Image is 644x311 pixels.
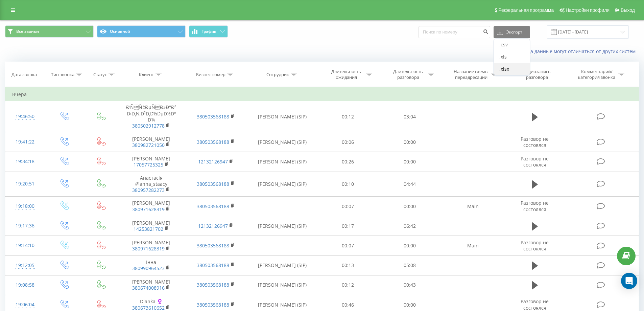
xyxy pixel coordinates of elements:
[12,279,38,292] div: 19:08:58
[119,275,183,295] td: [PERSON_NAME]
[328,69,364,80] div: Длительность ожидания
[12,259,38,272] div: 19:12:05
[139,72,154,77] div: Клиент
[317,275,379,295] td: 00:12
[198,223,228,229] a: 12132126947
[317,236,379,256] td: 00:07
[119,101,183,132] td: Ð’ÑÑ‡ÐµÑÐ»Ð°Ð² Ð›Ð¸Ñ‚Ð²Ð¸Ð½ÐµÐ½ÐºÐ¾
[317,132,379,152] td: 00:06
[499,66,509,72] span: .xlsx
[132,123,165,129] a: 380502912778
[12,239,38,252] div: 19:14:10
[317,172,379,197] td: 00:10
[248,256,317,275] td: [PERSON_NAME] (SIP)
[440,236,505,256] td: Main
[201,29,216,34] span: График
[621,7,635,13] span: Выход
[379,256,441,275] td: 05:08
[379,216,441,236] td: 06:42
[119,152,183,172] td: [PERSON_NAME]
[379,197,441,216] td: 00:00
[390,69,426,80] div: Длительность разговора
[577,69,617,80] div: Комментарий/категория звонка
[248,172,317,197] td: [PERSON_NAME] (SIP)
[12,135,38,149] div: 19:41:22
[498,7,554,13] span: Реферальная программа
[248,216,317,236] td: [PERSON_NAME] (SIP)
[317,216,379,236] td: 00:17
[521,298,549,311] span: Разговор не состоялся
[494,26,530,38] button: Экспорт
[521,136,549,148] span: Разговор не состоялся
[51,72,74,77] div: Тип звонка
[93,72,107,77] div: Статус
[248,132,317,152] td: [PERSON_NAME] (SIP)
[134,226,163,232] a: 14253821702
[197,113,229,120] a: 380503568188
[132,305,165,311] a: 380673610652
[132,206,165,213] a: 380971628319
[197,203,229,209] a: 380503568188
[196,72,225,77] div: Бизнес номер
[12,177,38,191] div: 19:20:51
[197,262,229,268] a: 380503568188
[197,282,229,288] a: 380503568188
[197,139,229,145] a: 380503568188
[132,265,165,271] a: 380990964523
[379,172,441,197] td: 04:44
[119,216,183,236] td: [PERSON_NAME]
[440,197,505,216] td: Main
[379,236,441,256] td: 00:00
[499,53,507,60] span: .xls
[119,132,183,152] td: [PERSON_NAME]
[521,200,549,212] span: Разговор не состоялся
[5,88,639,101] td: Вчера
[566,7,610,13] span: Настройки профиля
[317,197,379,216] td: 00:07
[197,302,229,308] a: 380503568188
[119,256,183,275] td: Інна
[197,242,229,249] a: 380503568188
[119,236,183,256] td: [PERSON_NAME]
[132,187,165,193] a: 380957282273
[132,285,165,291] a: 380674008916
[12,155,38,168] div: 19:34:18
[119,172,183,197] td: Анастасія @anna_staacy
[5,25,94,38] button: Все звонки
[132,245,165,252] a: 380971628319
[12,219,38,232] div: 19:17:36
[317,256,379,275] td: 00:13
[515,69,559,80] div: Аудиозапись разговора
[453,69,489,80] div: Название схемы переадресации
[248,101,317,132] td: [PERSON_NAME] (SIP)
[521,239,549,252] span: Разговор не состоялся
[134,161,163,168] a: 17057725325
[12,200,38,213] div: 19:18:00
[499,41,508,48] span: .csv
[419,26,490,38] input: Поиск по номеру
[97,25,186,38] button: Основной
[189,25,228,38] button: График
[521,155,549,168] span: Разговор не состоялся
[248,152,317,172] td: [PERSON_NAME] (SIP)
[379,152,441,172] td: 00:00
[317,101,379,132] td: 00:12
[317,152,379,172] td: 00:26
[197,181,229,187] a: 380503568188
[12,110,38,123] div: 19:46:50
[132,142,165,148] a: 380982721050
[520,48,639,54] a: Когда данные могут отличаться от других систем
[379,132,441,152] td: 00:00
[266,72,289,77] div: Сотрудник
[16,29,39,34] span: Все звонки
[248,275,317,295] td: [PERSON_NAME] (SIP)
[119,197,183,216] td: [PERSON_NAME]
[379,101,441,132] td: 03:04
[621,273,637,289] div: Open Intercom Messenger
[379,275,441,295] td: 00:43
[198,158,228,165] a: 12132126947
[11,72,37,77] div: Дата звонка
